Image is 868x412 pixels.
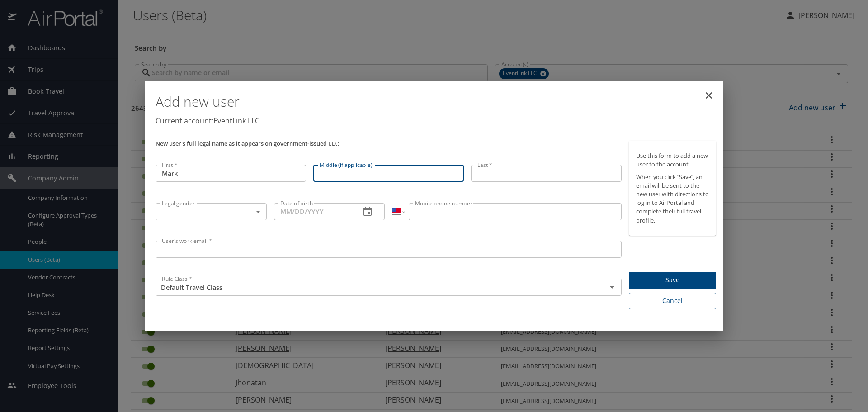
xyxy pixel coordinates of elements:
[629,293,716,309] button: Cancel
[606,281,618,294] button: Open
[629,272,716,289] button: Save
[156,88,716,115] h1: Add new user
[636,295,709,307] span: Cancel
[636,173,709,225] p: When you click “Save”, an email will be sent to the new user with directions to log in to AirPort...
[636,152,709,169] p: Use this form to add a new user to the account.
[698,85,720,106] button: close
[636,275,709,286] span: Save
[274,203,354,220] input: MM/DD/YYYY
[156,115,716,126] p: Current account: EventLink LLC
[156,141,622,147] p: New user's full legal name as it appears on government-issued I.D.:
[156,203,267,220] div: ​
